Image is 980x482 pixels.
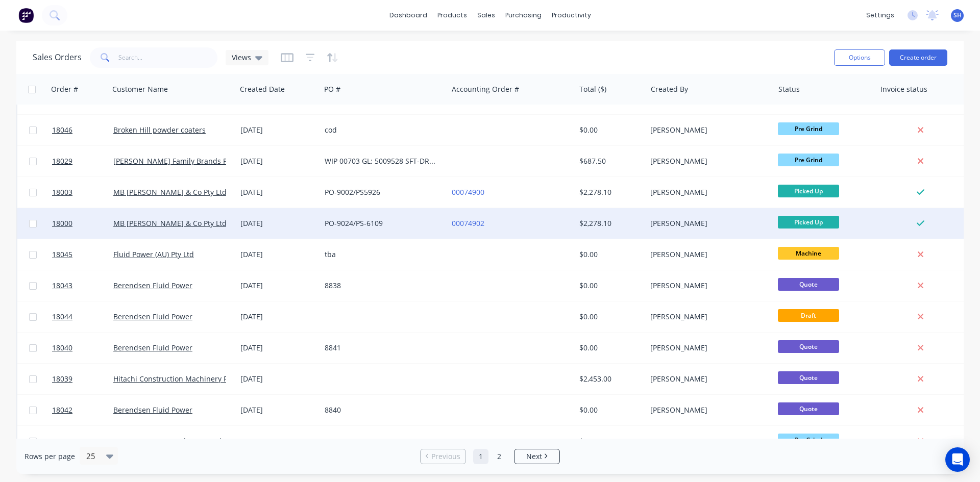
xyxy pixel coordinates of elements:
a: [PERSON_NAME] Family Brands Pty Ltd [113,156,246,166]
a: 18040 [52,333,113,363]
div: [PERSON_NAME] [650,405,764,415]
div: 8840 [325,405,438,415]
div: [DATE] [240,249,316,260]
a: 18029 [52,146,113,176]
span: Next [526,451,542,462]
a: Previous page [421,451,465,462]
span: 18041 [52,436,72,446]
div: purchasing [500,8,547,23]
span: 18040 [52,343,72,353]
span: SH [953,11,962,20]
div: [DATE] [240,312,316,322]
span: 18044 [52,312,72,322]
span: 18029 [52,156,72,166]
a: 18046 [52,115,113,145]
h1: Sales Orders [33,53,82,62]
a: [PERSON_NAME] and Co Pty Ltd [113,436,222,446]
div: [PERSON_NAME] [650,281,764,291]
div: $2,278.10 [579,187,639,197]
div: Status [778,84,800,94]
div: [DATE] [240,125,316,135]
div: Open Intercom Messenger [945,447,970,472]
div: $687.50 [579,156,639,166]
div: WIP 00703 GL: 5009528 SFT-DRV-B71R [325,156,438,166]
a: MB [PERSON_NAME] & Co Pty Ltd [113,218,227,228]
div: [PERSON_NAME] [650,156,764,166]
a: Broken Hill powder coaters [113,125,206,135]
a: Page 2 [492,449,507,464]
span: 18043 [52,281,72,291]
span: Views [232,52,251,63]
div: Created Date [240,84,285,94]
span: Draft [778,309,839,322]
div: [PERSON_NAME] [650,343,764,353]
div: [DATE] [240,218,316,229]
div: $1,298.00 [579,436,639,446]
a: MB [PERSON_NAME] & Co Pty Ltd [113,187,227,197]
div: $0.00 [579,312,639,322]
div: [DATE] [240,156,316,166]
a: dashboard [384,8,432,23]
a: 18043 [52,270,113,301]
a: 18044 [52,301,113,332]
span: Pre Grind [778,434,839,446]
button: Create order [889,49,947,66]
div: $2,453.00 [579,374,639,384]
div: [DATE] [240,187,316,197]
span: Picked Up [778,185,839,197]
span: Machine [778,247,839,260]
div: tba [325,249,438,260]
div: [PERSON_NAME] [650,436,764,446]
div: $0.00 [579,249,639,260]
a: Page 1 is your current page [473,449,488,464]
a: Berendsen Fluid Power [113,343,192,352]
span: 18045 [52,249,72,260]
div: [DATE] [240,436,316,446]
div: Accounting Order # [452,84,519,94]
a: 18045 [52,239,113,270]
div: [DATE] [240,281,316,291]
button: Options [834,49,885,66]
a: 18000 [52,208,113,239]
div: [DATE] [240,405,316,415]
input: Search... [118,47,218,68]
div: [DATE] [240,374,316,384]
span: 18046 [52,125,72,135]
a: Berendsen Fluid Power [113,281,192,290]
div: productivity [547,8,596,23]
div: Customer Name [112,84,168,94]
div: [DATE] [240,343,316,353]
span: Pre Grind [778,154,839,166]
div: PO119045 [325,436,438,446]
div: $0.00 [579,405,639,415]
a: Berendsen Fluid Power [113,312,192,321]
span: Previous [431,451,460,462]
a: 00074900 [452,187,484,197]
div: [PERSON_NAME] [650,187,764,197]
span: 18000 [52,218,72,229]
div: sales [472,8,500,23]
div: $0.00 [579,343,639,353]
a: Fluid Power (AU) Pty Ltd [113,249,194,259]
div: [PERSON_NAME] [650,312,764,322]
div: cod [325,125,438,135]
span: Quote [778,340,839,353]
a: 18041 [52,426,113,456]
div: PO # [324,84,340,94]
div: PO-9002/PS5926 [325,187,438,197]
ul: Pagination [416,449,564,464]
div: Invoice status [880,84,927,94]
div: [PERSON_NAME] [650,249,764,260]
a: Berendsen Fluid Power [113,405,192,415]
div: PO-9024/PS-6109 [325,218,438,229]
div: $2,278.10 [579,218,639,229]
div: Created By [651,84,688,94]
a: 00074902 [452,218,484,228]
span: 18042 [52,405,72,415]
a: Hitachi Construction Machinery Pty Ltd [113,374,247,384]
span: Quote [778,278,839,291]
div: [PERSON_NAME] [650,125,764,135]
a: 18042 [52,395,113,425]
div: 8838 [325,281,438,291]
div: products [432,8,472,23]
